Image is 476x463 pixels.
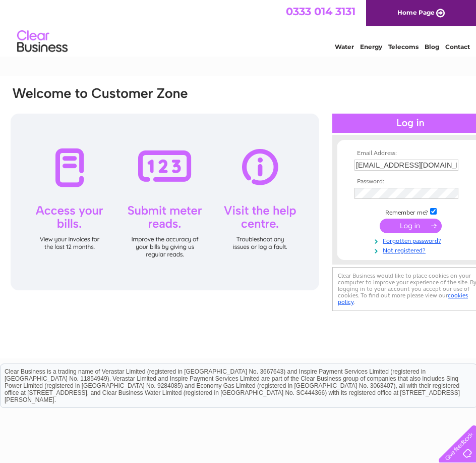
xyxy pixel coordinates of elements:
[425,43,439,50] a: Blog
[445,43,470,50] a: Contact
[17,26,68,57] img: logo.png
[338,292,468,305] a: cookies policy
[335,43,354,50] a: Water
[286,5,355,18] a: 0333 014 3131
[354,235,469,245] a: Forgotten password?
[388,43,419,50] a: Telecoms
[360,43,382,50] a: Energy
[354,245,469,254] a: Not registered?
[352,207,469,217] td: Remember me?
[352,178,469,185] th: Password:
[380,219,442,233] input: Submit
[352,150,469,157] th: Email Address:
